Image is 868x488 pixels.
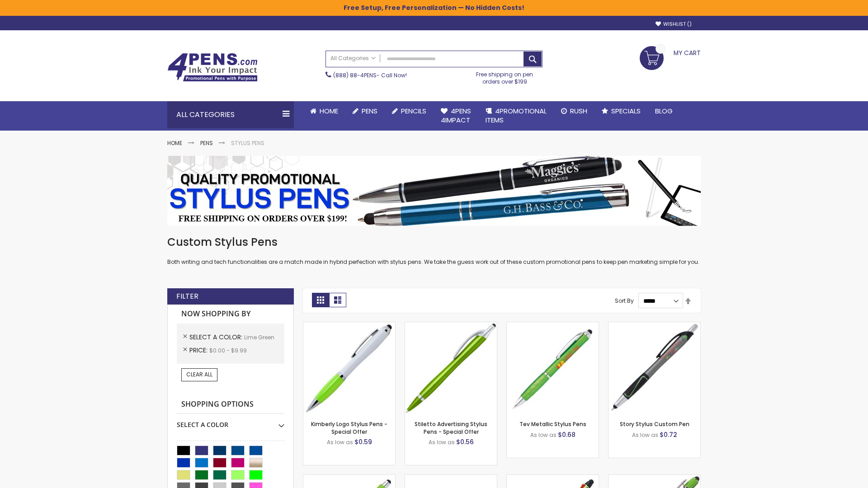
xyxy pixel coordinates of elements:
[519,420,586,428] a: Tev Metallic Stylus Pens
[303,474,395,482] a: Pearl Element Stylus Pens-Lime Green
[507,322,599,414] img: Tev Metallic Stylus Pens-Lime Green
[429,438,455,446] span: As low as
[189,333,244,342] span: Select A Color
[434,101,478,131] a: 4Pens4impact
[177,395,284,414] strong: Shopping Options
[167,235,701,266] div: Both writing and tech functionalities are a match made in hybrid perfection with stylus pens. We ...
[303,322,395,329] a: Kimberly Logo Stylus Pens-Lime Green
[231,139,264,147] strong: Stylus Pens
[609,322,700,414] img: Story Stylus Custom Pen-Lime Green
[209,347,247,354] span: $0.00 - $9.99
[594,101,648,121] a: Specials
[200,139,213,147] a: Pens
[330,55,376,62] span: All Categories
[660,430,677,439] span: $0.72
[467,67,543,85] div: Free shipping on pen orders over $199
[354,437,372,446] span: $0.59
[405,322,497,414] img: Stiletto Advertising Stylus Pens-Lime Green
[320,106,338,116] span: Home
[244,333,274,341] span: Lime Green
[655,106,673,116] span: Blog
[405,322,497,329] a: Stiletto Advertising Stylus Pens-Lime Green
[507,474,599,482] a: Orbitor 4 Color Assorted Ink Metallic Stylus Pens-Lime Green
[177,414,284,429] div: Select A Color
[326,51,380,66] a: All Categories
[615,297,634,305] label: Sort By
[312,293,329,307] strong: Grid
[303,322,395,414] img: Kimberly Logo Stylus Pens-Lime Green
[632,431,658,439] span: As low as
[311,420,387,435] a: Kimberly Logo Stylus Pens - Special Offer
[609,474,700,482] a: 4P-MS8B-Lime Green
[441,106,471,125] span: 4Pens 4impact
[167,235,701,249] h1: Custom Stylus Pens
[189,346,209,355] span: Price
[345,101,385,121] a: Pens
[507,322,599,329] a: Tev Metallic Stylus Pens-Lime Green
[486,106,547,125] span: 4PROMOTIONAL ITEMS
[333,71,407,79] span: - Call Now!
[620,420,689,428] a: Story Stylus Custom Pen
[478,101,554,131] a: 4PROMOTIONALITEMS
[415,420,487,435] a: Stiletto Advertising Stylus Pens - Special Offer
[609,322,700,329] a: Story Stylus Custom Pen-Lime Green
[167,139,182,147] a: Home
[333,71,377,79] a: (888) 88-4PENS
[558,430,576,439] span: $0.68
[648,101,680,121] a: Blog
[303,101,345,121] a: Home
[362,106,377,116] span: Pens
[176,291,198,301] strong: Filter
[570,106,587,116] span: Rush
[167,101,294,128] div: All Categories
[167,156,701,226] img: Stylus Pens
[401,106,426,116] span: Pencils
[327,438,353,446] span: As low as
[656,21,692,28] a: Wishlist
[167,53,258,82] img: 4Pens Custom Pens and Promotional Products
[611,106,641,116] span: Specials
[530,431,557,439] span: As low as
[181,368,217,381] a: Clear All
[186,371,212,378] span: Clear All
[405,474,497,482] a: Cyber Stylus 0.7mm Fine Point Gel Grip Pen-Lime Green
[385,101,434,121] a: Pencils
[554,101,594,121] a: Rush
[177,305,284,324] strong: Now Shopping by
[456,437,474,446] span: $0.56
